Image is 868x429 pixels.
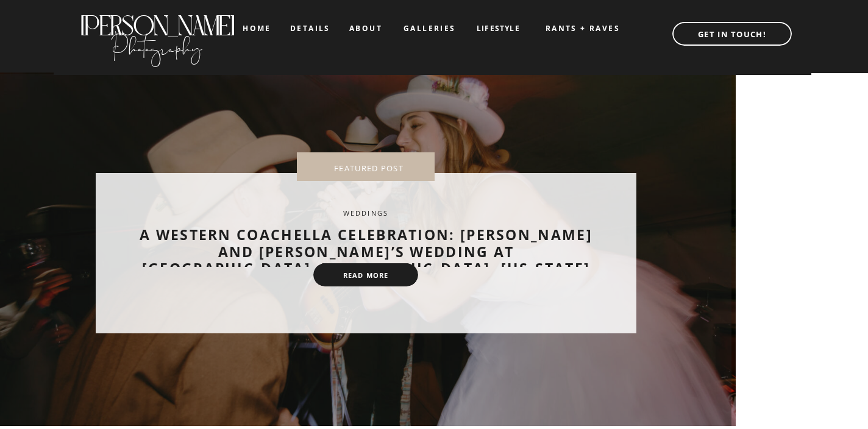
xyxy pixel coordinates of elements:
[330,271,402,280] a: read more
[316,164,421,170] nav: FEATURED POST
[140,225,592,278] a: A Western Coachella Celebration: [PERSON_NAME] and [PERSON_NAME]’s Wedding at [GEOGRAPHIC_DATA], ...
[660,26,804,38] a: GET IN TOUCH!
[468,24,529,33] a: LIFESTYLE
[534,24,631,33] a: RANTS + RAVES
[349,24,382,33] a: about
[404,24,454,33] a: galleries
[243,24,271,32] a: home
[343,208,389,218] a: Weddings
[698,29,766,40] b: GET IN TOUCH!
[79,24,235,64] a: Photography
[79,10,235,30] a: [PERSON_NAME]
[290,24,330,32] a: details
